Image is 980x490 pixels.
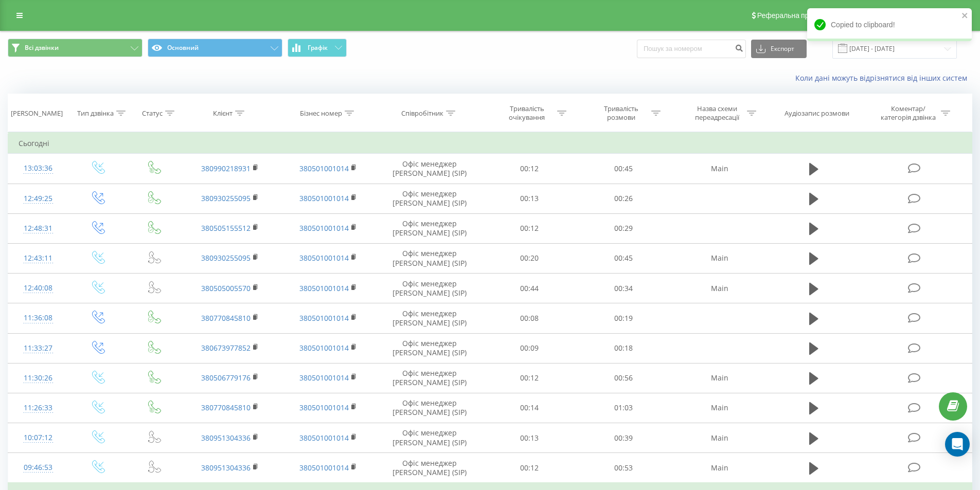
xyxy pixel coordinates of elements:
[577,393,671,423] td: 01:03
[19,219,58,239] div: 12:48:31
[670,363,768,393] td: Main
[201,253,251,263] a: 380930255095
[201,164,251,173] a: 380990218931
[19,308,58,328] div: 11:36:08
[19,158,58,178] div: 13:03:36
[945,432,970,457] div: Open Intercom Messenger
[300,109,342,118] div: Бізнес номер
[670,154,768,184] td: Main
[483,243,577,273] td: 00:20
[577,154,671,184] td: 00:45
[577,453,671,483] td: 00:53
[201,283,251,293] a: 380505005570
[670,274,768,303] td: Main
[19,248,58,268] div: 12:43:11
[377,154,483,184] td: Офіс менеджер [PERSON_NAME] (SIP)
[377,423,483,453] td: Офіс менеджер [PERSON_NAME] (SIP)
[201,193,251,203] a: 380930255095
[377,243,483,273] td: Офіс менеджер [PERSON_NAME] (SIP)
[377,184,483,213] td: Офіс менеджер [PERSON_NAME] (SIP)
[213,109,233,118] div: Клієнт
[299,463,349,473] a: 380501001014
[795,73,972,83] a: Коли дані можуть відрізнятися вiд інших систем
[377,453,483,483] td: Офіс менеджер [PERSON_NAME] (SIP)
[299,193,349,203] a: 380501001014
[577,363,671,393] td: 00:56
[483,453,577,483] td: 00:12
[201,343,251,353] a: 380673977852
[483,423,577,453] td: 00:13
[500,104,555,122] div: Тривалість очікування
[19,458,58,478] div: 09:46:53
[377,363,483,393] td: Офіс менеджер [PERSON_NAME] (SIP)
[377,303,483,333] td: Офіс менеджер [PERSON_NAME] (SIP)
[288,39,347,57] button: Графік
[8,39,142,57] button: Всі дзвінки
[299,313,349,323] a: 380501001014
[961,11,969,21] button: close
[299,253,349,263] a: 380501001014
[19,278,58,298] div: 12:40:08
[483,213,577,243] td: 00:12
[377,393,483,423] td: Офіс менеджер [PERSON_NAME] (SIP)
[299,164,349,173] a: 380501001014
[19,428,58,448] div: 10:07:12
[577,213,671,243] td: 00:29
[201,463,251,473] a: 380951304336
[377,274,483,303] td: Офіс менеджер [PERSON_NAME] (SIP)
[201,313,251,323] a: 380770845810
[19,338,58,358] div: 11:33:27
[751,40,807,58] button: Експорт
[670,453,768,483] td: Main
[483,274,577,303] td: 00:44
[483,184,577,213] td: 00:13
[483,333,577,363] td: 00:09
[299,433,349,443] a: 380501001014
[878,104,938,122] div: Коментар/категорія дзвінка
[689,104,744,122] div: Назва схеми переадресації
[11,109,63,118] div: [PERSON_NAME]
[807,8,972,41] div: Copied to clipboard!
[637,40,746,58] input: Пошук за номером
[577,243,671,273] td: 00:45
[19,189,58,209] div: 12:49:25
[577,274,671,303] td: 00:34
[299,403,349,412] a: 380501001014
[77,109,114,118] div: Тип дзвінка
[201,433,251,443] a: 380951304336
[577,423,671,453] td: 00:39
[670,423,768,453] td: Main
[377,213,483,243] td: Офіс менеджер [PERSON_NAME] (SIP)
[299,343,349,353] a: 380501001014
[299,283,349,293] a: 380501001014
[670,393,768,423] td: Main
[25,44,59,52] span: Всі дзвінки
[577,303,671,333] td: 00:19
[577,333,671,363] td: 00:18
[577,184,671,213] td: 00:26
[483,154,577,184] td: 00:12
[8,133,972,154] td: Сьогодні
[299,223,349,233] a: 380501001014
[142,109,163,118] div: Статус
[19,398,58,418] div: 11:26:33
[483,363,577,393] td: 00:12
[377,333,483,363] td: Офіс менеджер [PERSON_NAME] (SIP)
[757,11,833,20] span: Реферальна програма
[201,403,251,412] a: 380770845810
[401,109,443,118] div: Співробітник
[594,104,649,122] div: Тривалість розмови
[201,223,251,233] a: 380505155512
[785,109,849,118] div: Аудіозапис розмови
[148,39,282,57] button: Основний
[670,243,768,273] td: Main
[201,373,251,383] a: 380506779176
[299,373,349,383] a: 380501001014
[483,303,577,333] td: 00:08
[308,44,328,51] span: Графік
[483,393,577,423] td: 00:14
[19,368,58,388] div: 11:30:26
